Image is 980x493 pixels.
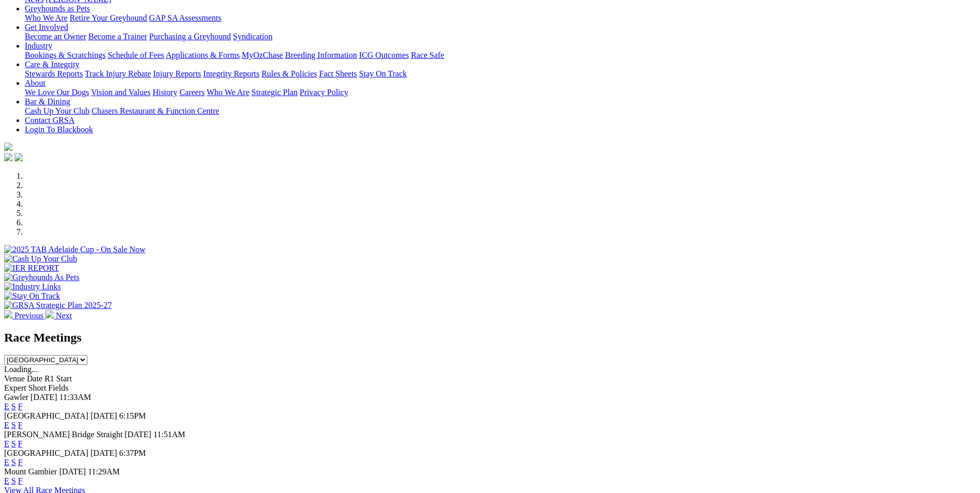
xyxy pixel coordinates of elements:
[88,32,147,41] a: Become a Trainer
[4,273,80,282] img: Greyhounds As Pets
[25,32,86,41] a: Become an Owner
[25,97,70,106] a: Bar & Dining
[252,88,298,97] a: Strategic Plan
[27,374,42,383] span: Date
[4,365,38,374] span: Loading...
[4,449,88,457] span: [GEOGRAPHIC_DATA]
[319,69,357,78] a: Fact Sheets
[25,60,80,69] a: Care & Integrity
[18,458,23,467] a: F
[25,88,976,97] div: About
[179,88,205,97] a: Careers
[11,439,16,448] a: S
[90,411,117,420] span: [DATE]
[59,393,91,402] span: 11:33AM
[25,23,68,32] a: Get Involved
[25,51,976,60] div: Industry
[25,4,90,13] a: Greyhounds as Pets
[25,106,89,115] a: Cash Up Your Club
[411,51,444,59] a: Race Safe
[4,458,9,467] a: E
[30,393,57,402] span: [DATE]
[4,311,45,320] a: Previous
[18,439,23,448] a: F
[25,13,976,23] div: Greyhounds as Pets
[125,430,151,439] span: [DATE]
[4,439,9,448] a: E
[25,125,93,134] a: Login To Blackbook
[56,311,72,320] span: Next
[4,301,112,310] img: GRSA Strategic Plan 2025-27
[149,13,222,22] a: GAP SA Assessments
[359,69,407,78] a: Stay On Track
[44,374,72,383] span: R1 Start
[45,310,54,318] img: chevron-right-pager-white.svg
[4,143,12,151] img: logo-grsa-white.png
[300,88,348,97] a: Privacy Policy
[119,411,146,420] span: 6:15PM
[4,421,9,429] a: E
[4,393,28,402] span: Gawler
[25,41,52,50] a: Industry
[11,402,16,411] a: S
[166,51,240,59] a: Applications & Forms
[45,311,72,320] a: Next
[4,264,59,273] img: IER REPORT
[88,467,120,476] span: 11:29AM
[11,421,16,429] a: S
[25,106,976,116] div: Bar & Dining
[48,383,68,392] span: Fields
[25,13,68,22] a: Who We Are
[119,449,146,457] span: 6:37PM
[153,430,185,439] span: 11:51AM
[91,88,150,97] a: Vision and Values
[25,51,105,59] a: Bookings & Scratchings
[4,467,57,476] span: Mount Gambier
[4,282,61,291] img: Industry Links
[107,51,164,59] a: Schedule of Fees
[4,430,122,439] span: [PERSON_NAME] Bridge Straight
[149,32,231,41] a: Purchasing a Greyhound
[4,383,26,392] span: Expert
[25,88,89,97] a: We Love Our Dogs
[4,310,12,318] img: chevron-left-pager-white.svg
[233,32,272,41] a: Syndication
[85,69,151,78] a: Track Injury Rebate
[18,476,23,485] a: F
[70,13,147,22] a: Retire Your Greyhound
[25,69,976,79] div: Care & Integrity
[207,88,250,97] a: Who We Are
[11,476,16,485] a: S
[14,153,23,161] img: twitter.svg
[4,331,976,345] h2: Race Meetings
[4,411,88,420] span: [GEOGRAPHIC_DATA]
[261,69,317,78] a: Rules & Policies
[203,69,259,78] a: Integrity Reports
[28,383,46,392] span: Short
[18,402,23,411] a: F
[359,51,409,59] a: ICG Outcomes
[242,51,283,59] a: MyOzChase
[25,79,45,87] a: About
[11,458,16,467] a: S
[25,116,74,125] a: Contact GRSA
[14,311,43,320] span: Previous
[4,245,146,254] img: 2025 TAB Adelaide Cup - On Sale Now
[152,88,177,97] a: History
[4,153,12,161] img: facebook.svg
[4,291,60,301] img: Stay On Track
[59,467,86,476] span: [DATE]
[25,32,976,41] div: Get Involved
[4,374,25,383] span: Venue
[4,476,9,485] a: E
[91,106,219,115] a: Chasers Restaurant & Function Centre
[285,51,357,59] a: Breeding Information
[153,69,201,78] a: Injury Reports
[18,421,23,429] a: F
[4,402,9,411] a: E
[90,449,117,457] span: [DATE]
[4,254,77,264] img: Cash Up Your Club
[25,69,83,78] a: Stewards Reports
